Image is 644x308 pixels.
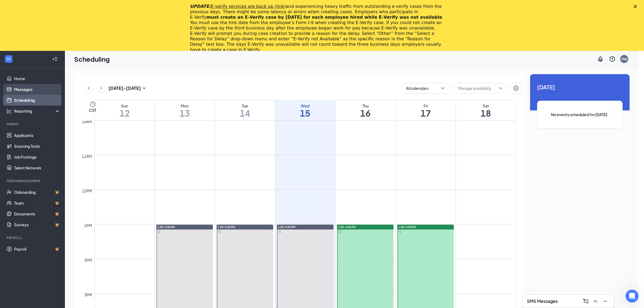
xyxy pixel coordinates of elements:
[155,109,215,118] h1: 13
[215,109,275,118] h1: 14
[207,15,442,20] b: must create an E‑Verify case by [DATE] for each employee hired while E‑Verify was not available
[95,109,154,118] h1: 12
[592,298,599,304] svg: ChevronUp
[338,230,341,233] svg: Sync
[81,153,93,159] div: 11am
[218,230,221,233] svg: Sync
[81,119,93,124] div: 10am
[14,95,60,106] a: Scheduling
[498,86,503,90] svg: ChevronDown
[14,152,60,162] a: Job Postings
[458,85,496,91] input: Manage availability
[97,84,105,92] button: ChevronRight
[14,244,60,254] a: PayrollCrown
[513,85,519,91] svg: Settings
[278,230,281,233] svg: Sync
[398,225,416,229] span: 1:00-5:00 PM
[89,107,96,113] span: CST
[14,73,60,84] a: Home
[396,100,456,120] a: October 17, 2025
[597,56,604,62] svg: Notifications
[14,162,60,173] a: Talent Network
[440,86,445,91] svg: ChevronDown
[6,108,12,114] svg: Analysis
[335,100,395,120] a: October 16, 2025
[537,83,623,91] span: [DATE]
[278,225,296,229] span: 1:00-5:00 PM
[335,103,395,109] div: Thu
[401,83,450,94] button: All calendarsChevronDown
[6,122,59,126] div: Hiring
[14,219,60,230] a: SurveysCrown
[456,109,516,118] h1: 18
[634,5,639,8] div: Close
[583,298,589,304] svg: ComposeMessage
[338,225,356,229] span: 1:00-5:00 PM
[14,208,60,219] a: DocumentsCrown
[548,112,612,117] span: No events scheduled for [DATE].
[158,230,160,233] svg: Sync
[98,85,104,91] svg: ChevronRight
[14,198,60,208] a: TeamCrown
[396,103,456,109] div: Fri
[52,56,58,62] svg: Collapse
[14,141,60,152] a: Sourcing Tools
[527,298,558,304] h3: SMS Messages
[456,100,516,120] a: October 18, 2025
[155,103,215,109] div: Mon
[275,100,335,120] a: October 15, 2025
[626,290,639,303] iframe: Intercom live chat
[86,85,91,91] svg: ChevronLeft
[85,84,93,92] button: ChevronLeft
[621,57,627,61] div: MW
[211,4,286,9] a: E-verify services are back up (link)
[90,101,96,107] svg: Clock
[456,103,516,109] div: Sat
[14,108,61,114] div: Reporting
[601,297,610,306] button: Minimize
[591,297,600,306] button: ChevronUp
[582,297,590,306] button: ComposeMessage
[81,188,93,194] div: 12pm
[95,100,154,120] a: October 12, 2025
[609,56,616,62] svg: QuestionInfo
[14,130,60,141] a: Applicants
[108,85,141,91] h3: [DATE] - [DATE]
[511,83,521,94] button: Settings
[83,257,93,263] div: 2pm
[95,103,154,109] div: Sun
[190,4,286,9] i: UPDATE:
[157,225,175,229] span: 1:00-5:00 PM
[335,109,395,118] h1: 16
[83,222,93,228] div: 1pm
[6,235,59,240] div: Payroll
[6,179,59,183] div: Team Management
[275,109,335,118] h1: 15
[215,103,275,109] div: Tue
[6,56,11,62] svg: WorkstreamLogo
[275,103,335,109] div: Wed
[396,109,456,118] h1: 17
[83,292,93,298] div: 3pm
[14,187,60,198] a: OnboardingCrown
[215,100,275,120] a: October 14, 2025
[141,85,147,91] svg: SmallChevronDown
[155,100,215,120] a: October 13, 2025
[190,4,445,53] div: and experiencing heavy traffic from outstanding e-verify cases from the previous days. There migh...
[399,230,401,233] svg: Sync
[218,225,235,229] span: 1:00-5:00 PM
[602,298,609,304] svg: Minimize
[14,84,60,95] a: Messages
[74,54,110,64] h1: Scheduling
